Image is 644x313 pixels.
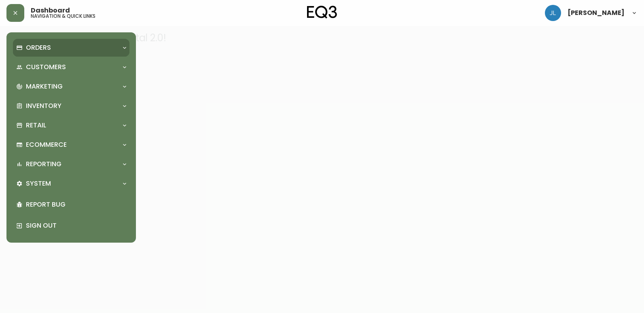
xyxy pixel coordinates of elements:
span: Dashboard [31,7,70,14]
div: Report Bug [13,194,129,215]
p: System [26,179,51,188]
p: Retail [26,121,46,130]
p: Report Bug [26,200,126,209]
div: Reporting [13,155,129,173]
div: Customers [13,58,129,76]
p: Orders [26,43,51,52]
p: Inventory [26,102,61,110]
p: Customers [26,63,66,72]
div: Sign Out [13,215,129,236]
img: 1c9c23e2a847dab86f8017579b61559c [545,5,561,21]
p: Marketing [26,82,63,91]
span: [PERSON_NAME] [568,10,625,16]
div: Marketing [13,78,129,95]
div: Ecommerce [13,136,129,154]
p: Ecommerce [26,140,67,149]
h5: navigation & quick links [31,14,95,19]
div: Orders [13,39,129,57]
img: logo [307,6,337,19]
div: Retail [13,116,129,134]
div: System [13,175,129,192]
div: Inventory [13,97,129,115]
p: Reporting [26,160,61,169]
p: Sign Out [26,221,126,230]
